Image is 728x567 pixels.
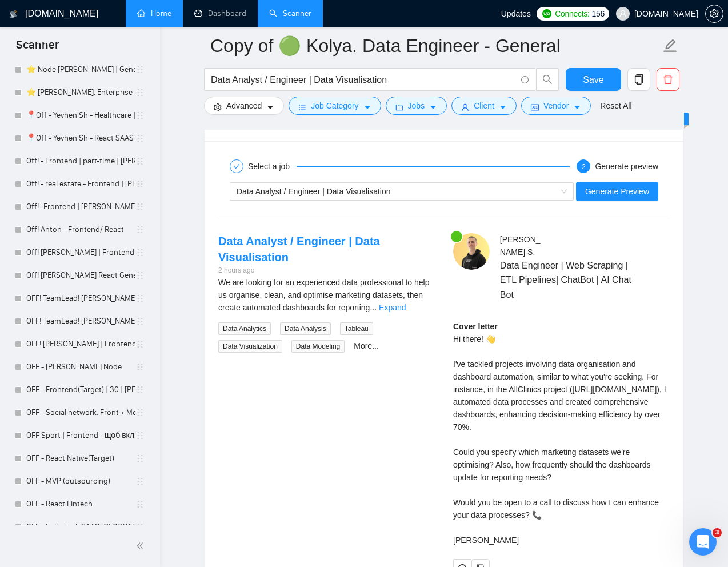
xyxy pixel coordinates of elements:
[26,81,135,104] a: ⭐️ [PERSON_NAME]. Enterprise - Sardor 2. Node
[521,76,529,83] span: info-circle
[395,103,403,111] span: folder
[592,7,605,20] span: 156
[26,447,135,470] a: OFF - React Native(Target)
[7,401,153,424] li: OFF - Social network. Front + Mobile
[713,528,722,537] span: 3
[429,103,437,111] span: caret-down
[218,235,380,263] a: Data Analyst / Engineer | Data Visualisation
[531,103,539,111] span: idcard
[7,173,153,195] li: Off! - real estate - Frontend | Yevhenii Ushakov
[7,104,153,127] li: 📍Off - Yevhen Sh - Healthcare | Frontend | 30+
[500,235,541,257] span: [PERSON_NAME] S .
[7,264,153,287] li: Off! Anton K. React General
[706,9,723,18] span: setting
[135,202,145,211] span: holder
[582,163,586,171] span: 2
[705,9,723,18] a: setting
[135,157,145,166] span: holder
[7,356,153,378] li: OFF - Ihor A. Node
[451,97,517,115] button: userClientcaret-down
[26,310,135,333] a: OFF! TeamLead! [PERSON_NAME] | Frontend(General)
[135,408,145,417] span: holder
[354,341,379,350] a: More...
[135,454,145,463] span: holder
[453,233,490,270] img: c1_UVQ-ZbVJfiIepVuoM0CNrHyUQne3xnPkxcLB4kwnuxUzUvRdG5Omtrk2l07r2Wn
[7,58,153,81] li: ⭐️ Node Ihor Andrienko | General
[657,68,679,91] button: delete
[705,5,723,23] button: setting
[26,127,135,150] a: 📍Off - Yevhen Sh - React SAAS platforms
[26,401,135,424] a: OFF - Social network. Front + Mobile
[26,173,135,195] a: Off! - real estate - Frontend | [PERSON_NAME]
[311,99,358,112] span: Job Category
[135,340,145,349] span: holder
[566,68,621,91] button: Save
[218,322,271,335] span: Data Analytics
[370,303,377,312] span: ...
[298,103,306,111] span: bars
[26,470,135,493] a: OFF - MVP (outsourcing)
[576,182,658,201] button: Generate Preview
[237,187,391,196] span: Data Analyst / Engineer | Data Visualisation
[26,58,135,81] a: ⭐️ Node [PERSON_NAME] | General
[26,241,135,264] a: Off! [PERSON_NAME] | Frontend React
[7,470,153,493] li: OFF - MVP (outsourcing)
[204,97,284,115] button: settingAdvancedcaret-down
[26,104,135,127] a: 📍Off - Yevhen Sh - Healthcare | Frontend | 30+
[135,431,145,440] span: holder
[595,159,658,173] div: Generate preview
[501,9,531,18] span: Updates
[585,185,649,198] span: Generate Preview
[26,333,135,356] a: OFF! [PERSON_NAME] | Frontend(Title)
[135,248,145,257] span: holder
[7,493,153,516] li: OFF - React Fintech
[537,74,558,85] span: search
[453,322,498,331] strong: Cover letter
[499,103,507,111] span: caret-down
[663,38,678,53] span: edit
[211,73,516,87] input: Search Freelance Jobs...
[7,447,153,470] li: OFF - React Native(Target)
[7,424,153,447] li: OFF Sport | Frontend - щоб включати - переро
[135,111,145,120] span: holder
[7,218,153,241] li: Off! Anton - Frontend/ React
[135,500,145,509] span: holder
[26,264,135,287] a: Off! [PERSON_NAME] React General
[26,287,135,310] a: OFF! TeamLead! [PERSON_NAME] | Frontend(Title)
[600,99,631,112] a: Reset All
[628,74,650,85] span: copy
[135,134,145,143] span: holder
[461,103,469,111] span: user
[619,10,627,18] span: user
[135,522,145,532] span: holder
[7,378,153,401] li: OFF - Frontend(Target) | 30 | Danylo N.
[689,528,717,556] iframe: Intercom live chat
[7,127,153,150] li: 📍Off - Yevhen Sh - React SAAS platforms
[536,68,559,91] button: search
[280,322,331,335] span: Data Analysis
[214,103,222,111] span: setting
[291,340,345,353] span: Data Modeling
[340,322,373,335] span: Tableau
[7,37,68,61] span: Scanner
[135,225,145,234] span: holder
[26,378,135,401] a: OFF - Frontend(Target) | 30 | [PERSON_NAME]
[7,310,153,333] li: OFF! TeamLead! Vadim Tarasenko | Frontend(General)
[7,150,153,173] li: Off! - Frontend | part-time | Yevhenii Ushakov
[7,333,153,356] li: OFF! Vadim Tarasenko | Frontend(Title)
[573,103,581,111] span: caret-down
[363,103,371,111] span: caret-down
[408,99,425,112] span: Jobs
[26,424,135,447] a: OFF Sport | Frontend - щоб включати - переро
[583,73,603,87] span: Save
[194,9,246,18] a: dashboardDashboard
[218,278,429,312] span: We are looking for an experienced data professional to help us organise, clean, and optimise mark...
[136,540,147,552] span: double-left
[555,7,589,20] span: Connects:
[543,99,569,112] span: Vendor
[137,9,171,18] a: homeHome
[289,97,381,115] button: barsJob Categorycaret-down
[453,320,670,546] div: Remember that the client will see only the first two lines of your cover letter.
[500,258,636,301] span: Data Engineer | Web Scraping | ETL Pipelines| ChatBot | AI Chat Bot
[218,340,282,353] span: Data Visualization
